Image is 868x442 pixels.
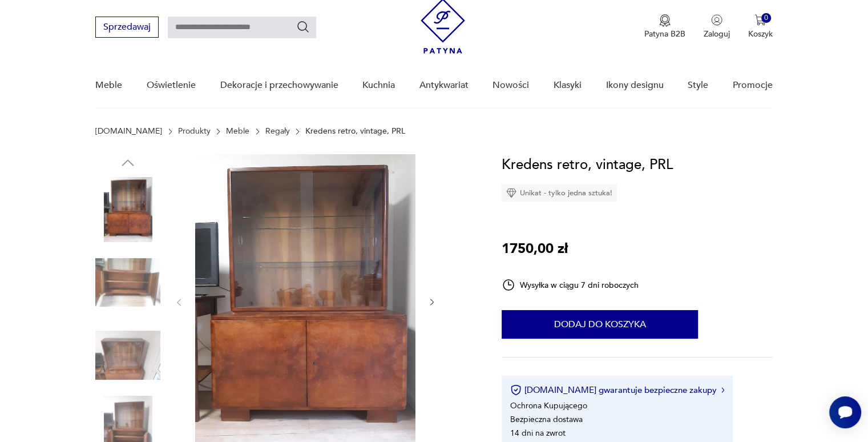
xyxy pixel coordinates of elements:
p: Koszyk [748,29,773,39]
button: 0Koszyk [748,14,773,39]
a: Oświetlenie [147,63,196,107]
p: Kredens retro, vintage, PRL [305,127,405,136]
img: Zdjęcie produktu Kredens retro, vintage, PRL [95,250,160,315]
button: Sprzedawaj [95,17,159,38]
a: Regały [265,127,290,136]
img: Ikona medalu [659,14,671,27]
a: Kuchnia [362,63,395,107]
p: 1750,00 zł [502,238,568,260]
img: Ikona certyfikatu [510,384,522,396]
div: Wysyłka w ciągu 7 dni roboczych [502,278,639,292]
a: [DOMAIN_NAME] [95,127,162,136]
button: Zaloguj [704,14,730,39]
li: 14 dni na zwrot [510,428,566,439]
img: Ikona diamentu [506,188,516,198]
div: 0 [761,13,771,23]
button: Szukaj [296,20,310,34]
button: Patyna B2B [644,14,685,39]
li: Ochrona Kupującego [510,400,587,411]
img: Zdjęcie produktu Kredens retro, vintage, PRL [95,177,160,242]
img: Ikona strzałki w prawo [721,387,725,393]
a: Ikona medaluPatyna B2B [644,14,685,39]
a: Nowości [492,63,529,107]
a: Meble [226,127,249,136]
iframe: Smartsupp widget button [829,396,861,428]
img: Ikona koszyka [754,14,766,26]
a: Dekoracje i przechowywanie [220,63,338,107]
a: Antykwariat [419,63,469,107]
button: Dodaj do koszyka [502,310,698,339]
img: Ikonka użytkownika [711,14,722,26]
li: Bezpieczna dostawa [510,414,583,425]
a: Ikony designu [605,63,663,107]
div: Unikat - tylko jedna sztuka! [502,184,617,202]
a: Produkty [178,127,211,136]
a: Meble [95,63,122,107]
a: Sprzedawaj [95,24,159,32]
img: Zdjęcie produktu Kredens retro, vintage, PRL [95,323,160,388]
a: Promocje [733,63,773,107]
a: Style [688,63,708,107]
p: Patyna B2B [644,29,685,39]
a: Klasyki [554,63,582,107]
p: Zaloguj [704,29,730,39]
button: [DOMAIN_NAME] gwarantuje bezpieczne zakupy [510,384,724,396]
h1: Kredens retro, vintage, PRL [502,154,673,176]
